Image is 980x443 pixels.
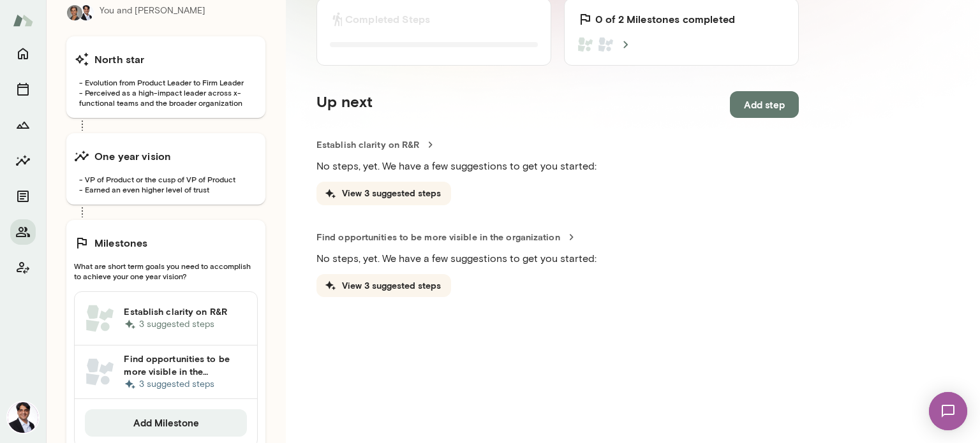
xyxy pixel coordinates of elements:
[8,402,38,433] img: Raj Manghani
[730,91,799,118] button: Add step
[316,159,799,174] p: No steps, yet. We have a few suggestions to get you started:
[10,112,36,138] button: Growth Plan
[124,352,247,378] h6: Find opportunities to be more visible in the organization
[10,219,36,245] button: Members
[74,174,258,194] span: - VP of Product or the cusp of VP of Product - Earned an even higher level of trust
[316,138,799,151] a: Establish clarity on R&R
[10,41,36,66] button: Home
[316,91,373,118] h5: Up next
[10,184,36,209] button: Documents
[75,345,257,399] a: Find opportunities to be more visible in the organization3 suggested steps
[94,149,171,164] h6: One year vision
[124,378,247,391] p: 3 suggested steps
[316,274,451,298] button: View 3 suggested steps
[10,148,36,173] button: Insights
[13,8,33,33] img: Mento
[74,77,258,108] span: - Evolution from Product Leader to Firm Leader - Perceived as a high-impact leader across x-funct...
[94,52,145,67] h6: North star
[66,36,265,118] button: North star- Evolution from Product Leader to Firm Leader - Perceived as a high-impact leader acro...
[316,182,451,205] button: View 3 suggested steps
[10,255,36,280] button: Client app
[124,318,247,331] p: 3 suggested steps
[85,409,247,436] button: Add Milestone
[66,133,265,205] button: One year vision- VP of Product or the cusp of VP of Product - Earned an even higher level of trust
[595,11,735,27] h6: 0 of 2 Milestones completed
[316,231,799,243] a: Find opportunities to be more visible in the organization
[345,11,430,27] h6: Completed Steps
[10,76,36,102] button: Sessions
[100,4,205,21] p: You and [PERSON_NAME]
[67,5,82,20] img: Lavanya Rajan
[74,261,258,281] span: What are short term goals you need to accomplish to achieve your one year vision?
[78,5,94,20] img: Raj Manghani
[316,251,799,266] p: No steps, yet. We have a few suggestions to get you started:
[94,235,148,251] h6: Milestones
[75,292,257,345] a: Establish clarity on R&R3 suggested steps
[124,305,247,318] h6: Establish clarity on R&R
